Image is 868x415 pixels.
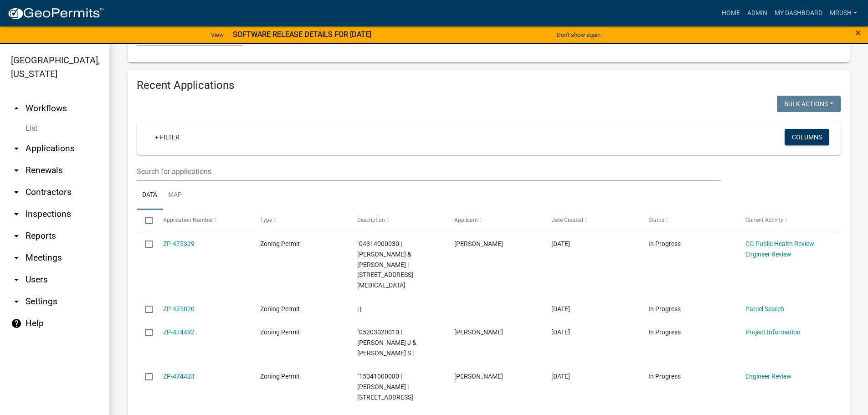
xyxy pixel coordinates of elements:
[163,217,213,223] span: Application Number
[11,143,22,154] i: arrow_drop_down
[745,240,814,247] a: CG Public Health Review
[745,251,791,258] a: Engineer Review
[551,373,570,380] span: 09/05/2025
[640,210,737,231] datatable-header-cell: Status
[148,129,187,145] a: + Filter
[163,305,195,313] a: ZP-475020
[543,210,640,231] datatable-header-cell: Date Created
[11,296,22,307] i: arrow_drop_down
[744,5,771,22] a: Admin
[137,162,721,181] input: Search for applications
[233,30,371,39] strong: SOFTWARE RELEASE DETAILS FOR [DATE]
[551,328,570,336] span: 09/05/2025
[553,27,604,42] button: Don't show again
[163,373,195,380] a: ZP-474423
[648,240,681,247] span: In Progress
[137,210,154,231] datatable-header-cell: Select
[551,217,583,223] span: Date Created
[745,217,783,223] span: Current Activity
[137,79,841,92] h4: Recent Applications
[771,5,826,22] a: My Dashboard
[357,305,361,313] span: | |
[648,305,681,313] span: In Progress
[855,26,861,39] span: ×
[737,210,834,231] datatable-header-cell: Current Activity
[357,328,416,357] span: "05203020010 | PATTON ED J & PATTON KENDA S |
[163,181,187,210] a: Map
[11,231,22,241] i: arrow_drop_down
[260,328,300,336] span: Zoning Permit
[718,5,744,22] a: Home
[11,209,22,220] i: arrow_drop_down
[163,240,195,247] a: ZP-475329
[260,305,300,313] span: Zoning Permit
[446,210,543,231] datatable-header-cell: Applicant
[454,217,478,223] span: Applicant
[454,373,503,380] span: Robert Barnes
[137,181,163,210] a: Data
[745,328,801,336] a: Project Information
[11,252,22,263] i: arrow_drop_down
[357,240,413,289] span: "04314000030 | JANTSCH TIMOTHY C & ERIN L | 19222 THRUSH AVE
[785,129,829,145] button: Columns
[357,217,385,223] span: Description
[454,328,503,336] span: Edward
[11,274,22,285] i: arrow_drop_down
[777,96,841,112] button: Bulk Actions
[648,373,681,380] span: In Progress
[260,240,300,247] span: Zoning Permit
[357,373,413,401] span: "15041000080 | BARNES ROBERT D | 15456 155TH ST
[11,187,22,198] i: arrow_drop_down
[154,210,251,231] datatable-header-cell: Application Number
[745,305,784,313] a: Parcel Search
[648,328,681,336] span: In Progress
[551,305,570,313] span: 09/08/2025
[207,27,227,42] a: View
[260,373,300,380] span: Zoning Permit
[11,318,22,329] i: help
[163,328,195,336] a: ZP-474492
[11,165,22,176] i: arrow_drop_down
[855,27,861,38] button: Close
[551,240,570,247] span: 09/08/2025
[454,240,503,247] span: Tim Jantsch
[11,103,22,114] i: arrow_drop_up
[260,217,272,223] span: Type
[745,373,791,380] a: Engineer Review
[648,217,664,223] span: Status
[251,210,348,231] datatable-header-cell: Type
[349,210,446,231] datatable-header-cell: Description
[826,5,861,22] a: MRush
